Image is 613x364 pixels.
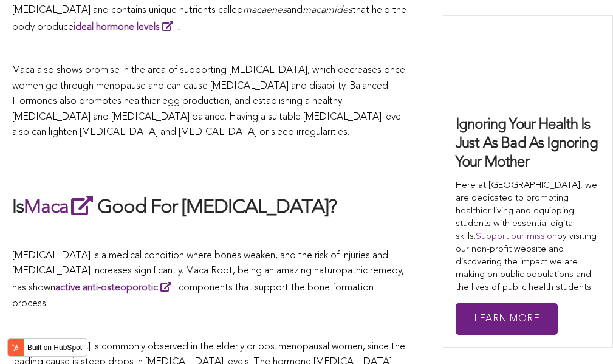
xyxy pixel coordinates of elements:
[12,66,405,137] span: Maca also shows promise in the area of supporting [MEDICAL_DATA], which decreases once women go t...
[74,22,178,32] a: ideal hormone levels
[55,283,176,293] a: active anti-osteoporotic
[243,5,287,15] span: macaenes
[12,251,404,309] span: [MEDICAL_DATA] is a medical condition where bones weaken, and the risk of injuries and [MEDICAL_D...
[74,22,180,32] strong: .
[24,198,97,218] a: Maca
[7,338,87,357] button: Built on HubSpot
[287,5,303,15] span: and
[303,5,352,15] span: macamides
[12,5,406,32] span: that help the body produce
[552,306,613,364] iframe: Chat Widget
[12,193,407,221] h2: Is Good For [MEDICAL_DATA]?
[22,340,87,355] label: Built on HubSpot
[456,303,558,335] a: Learn More
[8,340,22,355] img: HubSpot sprocket logo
